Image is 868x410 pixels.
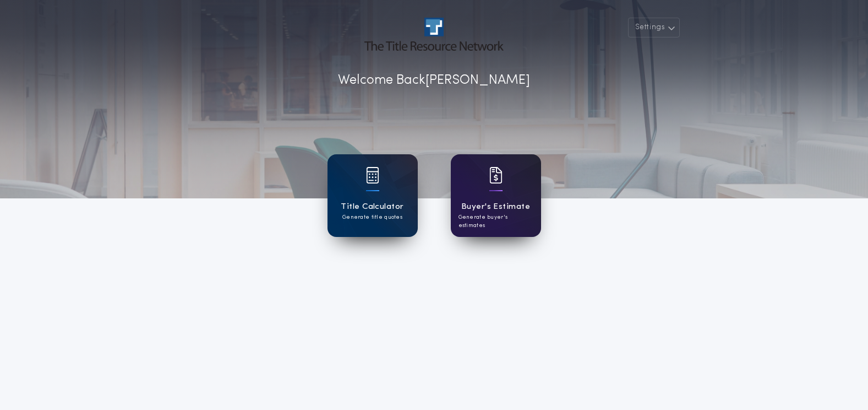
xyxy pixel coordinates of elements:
[342,213,402,222] p: Generate title quotes
[366,167,379,184] img: card icon
[341,201,403,213] h1: Title Calculator
[364,18,503,51] img: account-logo
[451,154,541,237] a: card iconBuyer's EstimateGenerate buyer's estimates
[338,71,530,90] p: Welcome Back [PERSON_NAME]
[628,18,680,37] button: Settings
[461,201,530,213] h1: Buyer's Estimate
[489,167,503,184] img: card icon
[327,154,418,237] a: card iconTitle CalculatorGenerate title quotes
[458,213,533,230] p: Generate buyer's estimates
